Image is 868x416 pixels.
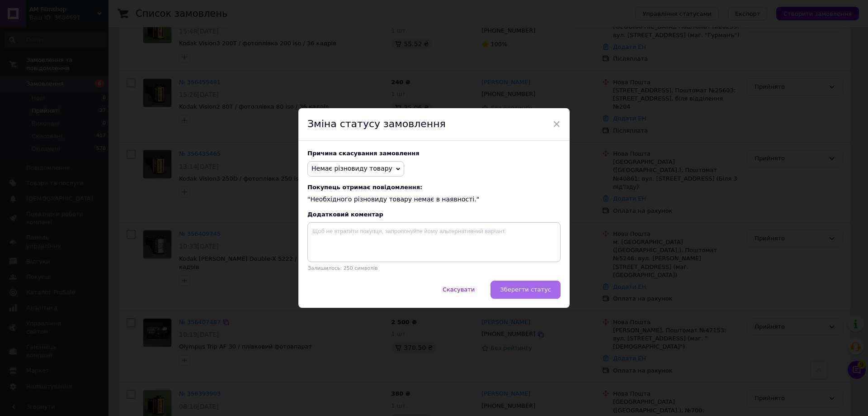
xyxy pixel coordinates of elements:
span: Зберегти статус [500,286,551,293]
div: "Необхідного різновиду товару немає в наявності." [307,184,561,204]
p: Залишилось: 250 символів [307,265,561,271]
div: Причина скасування замовлення [307,150,561,157]
div: Зміна статусу замовлення [298,108,570,141]
span: × [552,116,561,132]
div: Додатковий коментар [307,211,561,218]
button: Скасувати [433,281,484,299]
button: Зберегти статус [491,281,561,299]
span: Покупець отримає повідомлення: [307,184,561,191]
span: Скасувати [443,286,475,293]
span: Немає різновиду товару [311,165,392,172]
